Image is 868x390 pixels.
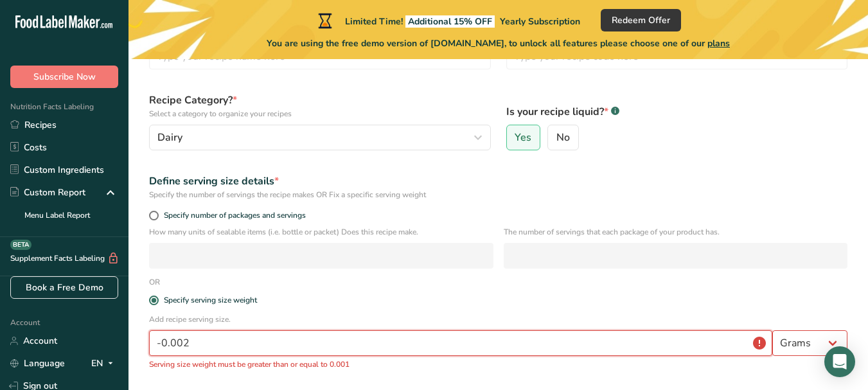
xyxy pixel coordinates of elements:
p: Add recipe serving size. [149,314,847,325]
span: You are using the free demo version of [DOMAIN_NAME], to unlock all features please choose one of... [267,37,730,50]
span: Redeem Offer [612,13,670,27]
div: BETA [10,240,31,250]
span: Yes [515,131,531,144]
div: EN [91,356,118,371]
p: Select a category to organize your recipes [149,108,491,120]
p: Serving size weight must be greater than or equal to 0.001 [149,359,847,370]
input: Type your serving size here [149,330,772,356]
a: Language [10,352,65,375]
span: plans [707,37,730,49]
span: Additional 15% OFF [405,15,495,28]
p: The number of servings that each package of your product has. [504,226,848,238]
button: Dairy [149,125,491,150]
div: Specify the number of servings the recipe makes OR Fix a specific serving weight [149,189,847,200]
button: Subscribe Now [10,66,118,88]
label: Recipe Category? [149,93,491,120]
div: Limited Time! [315,13,580,28]
label: Is your recipe liquid? [506,104,848,120]
span: No [556,131,570,144]
span: Subscribe Now [33,70,96,84]
div: Custom Report [10,186,85,199]
span: Specify number of packages and servings [159,211,306,220]
span: Dairy [157,130,182,145]
div: Open Intercom Messenger [824,346,855,377]
p: How many units of sealable items (i.e. bottle or packet) Does this recipe make. [149,226,493,238]
span: Yearly Subscription [500,15,580,28]
div: Define serving size details [149,173,847,189]
a: Book a Free Demo [10,276,118,299]
div: Specify serving size weight [164,296,257,305]
button: Redeem Offer [601,9,681,31]
div: OR [141,276,168,288]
